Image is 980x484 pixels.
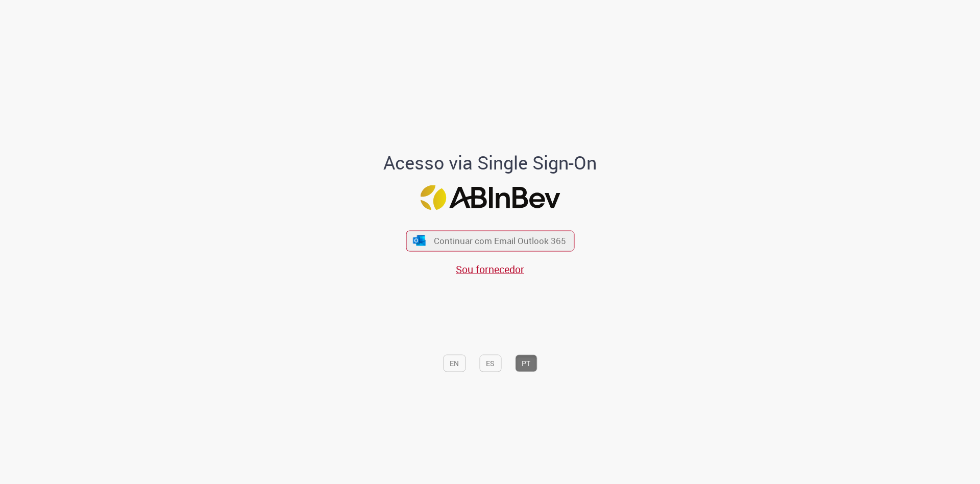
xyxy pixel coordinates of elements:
button: EN [443,355,465,372]
h1: Acesso via Single Sign-On [349,153,632,173]
img: Logo ABInBev [420,185,560,210]
span: Continuar com Email Outlook 365 [434,235,566,247]
button: ES [479,355,501,372]
img: ícone Azure/Microsoft 360 [412,235,427,246]
button: PT [515,355,537,372]
button: ícone Azure/Microsoft 360 Continuar com Email Outlook 365 [406,230,574,251]
a: Sou fornecedor [456,262,524,276]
